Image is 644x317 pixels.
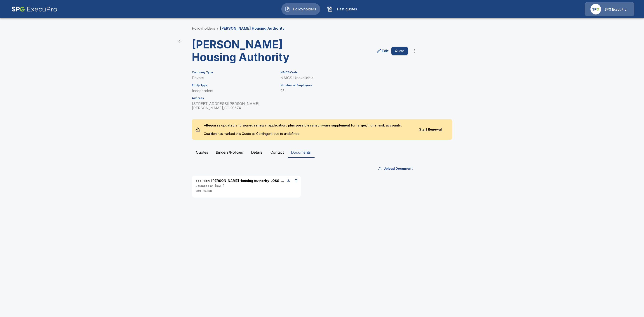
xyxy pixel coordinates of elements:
span: Uploaded on: [195,184,214,188]
p: NAICS Unavailable [280,76,408,80]
p: [STREET_ADDRESS][PERSON_NAME] [PERSON_NAME] , SC 29574 [192,102,275,110]
p: coalition-[PERSON_NAME] Housing Authority-LOSS_RUN.pdf [195,178,284,183]
p: 16.1 KB [195,189,299,193]
p: Private [192,76,275,80]
img: Agency Icon [590,4,601,14]
button: Contact [267,147,287,158]
span: Policyholders [292,6,317,12]
button: Start Renewal [412,125,449,134]
a: Agency IconSPG ExecuPro [585,2,634,16]
span: Size: [195,189,202,193]
div: policyholder tabs [192,147,452,158]
button: Quotes [192,147,212,158]
h6: NAICS Code [280,71,408,74]
button: Documents [287,147,314,158]
a: back [176,37,185,46]
h6: Address [192,97,275,100]
p: Coalition has marked this Quote as Contingent due to undefined [200,131,405,140]
p: *Requires updated and signed renewal application, plus possible ransomware supplement for larger/... [200,119,405,131]
h6: Entity Type [192,84,275,87]
p: SPG ExecuPro [605,7,627,12]
img: Past quotes Icon [327,6,333,12]
span: Past quotes [334,6,359,12]
nav: breadcrumb [192,26,285,31]
p: [DATE] [195,184,299,188]
img: AA Logo [12,2,57,16]
button: Quote [391,47,408,55]
button: Past quotes IconPast quotes [324,3,363,15]
h6: Company Type [192,71,275,74]
button: Policyholders IconPolicyholders [281,3,320,15]
p: [PERSON_NAME] Housing Authority [220,26,285,31]
p: Edit [382,48,389,54]
button: Details [247,147,267,158]
button: Binders/Policies [212,147,247,158]
li: / [217,26,218,31]
h3: [PERSON_NAME] Housing Authority [192,38,303,64]
a: edit [375,47,390,55]
button: more [410,46,419,55]
p: Independent [192,89,275,93]
h6: Number of Employees [280,84,408,87]
p: Upload Document [383,166,413,171]
button: Upload Document [377,165,414,172]
p: 25 [280,89,408,93]
img: Policyholders Icon [285,6,290,12]
a: Policyholders [192,26,215,31]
